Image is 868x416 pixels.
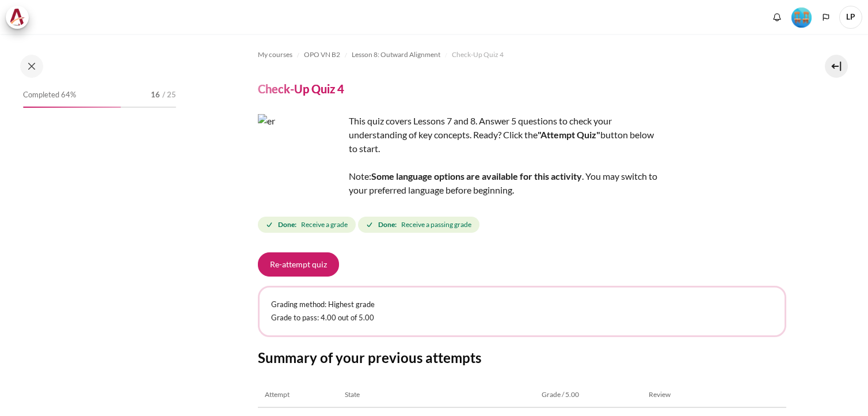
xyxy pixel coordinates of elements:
a: Lesson 8: Outward Alignment [352,48,440,62]
th: Review [642,383,786,407]
div: This quiz covers Lessons 7 and 8. Answer 5 questions to check your understanding of key concepts.... [258,114,661,197]
strong: Done: [278,220,296,230]
span: / 25 [162,89,176,101]
img: Architeck [9,9,25,26]
img: Level #4 [791,7,812,28]
span: OPO VN B2 [304,50,340,60]
nav: Navigation bar [258,46,786,64]
span: Receive a passing grade [401,220,471,230]
a: Level #4 [787,6,816,28]
span: LP [839,6,862,29]
span: Lesson 8: Outward Alignment [352,50,440,60]
a: My courses [258,48,292,62]
a: OPO VN B2 [304,48,340,62]
strong: Some language options are available for this activity [371,171,582,181]
div: Show notification window with no new notifications [768,9,786,26]
span: Check-Up Quiz 4 [452,50,504,60]
span: My courses [258,50,292,60]
p: Grade to pass: 4.00 out of 5.00 [271,312,773,324]
img: er [258,114,344,201]
button: Languages [817,9,835,26]
th: Attempt [258,383,338,407]
span: Completed 64% [23,89,76,101]
span: Receive a grade [301,220,348,230]
p: Grading method: Highest grade [271,299,773,311]
h4: Check-Up Quiz 4 [258,81,344,96]
strong: Done: [378,220,397,230]
div: Level #4 [791,6,812,28]
h3: Summary of your previous attempts [258,349,786,366]
button: Re-attempt quiz [258,252,339,277]
th: State [338,383,535,407]
a: Architeck Architeck [6,6,35,29]
div: 64% [23,107,121,108]
a: User menu [839,6,862,29]
th: Grade / 5.00 [535,383,642,407]
a: Check-Up Quiz 4 [452,48,504,62]
strong: "Attempt Quiz" [538,129,600,140]
div: Completion requirements for Check-Up Quiz 4 [258,214,482,235]
span: 16 [151,89,160,101]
